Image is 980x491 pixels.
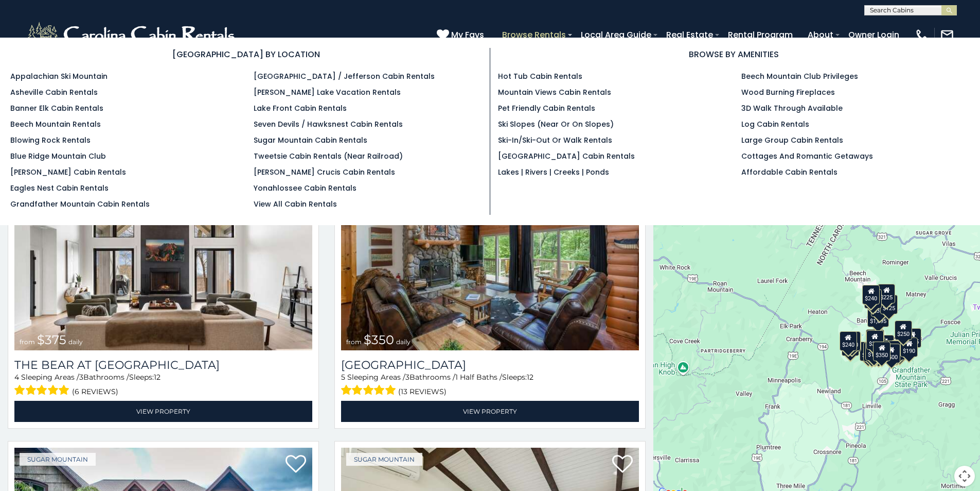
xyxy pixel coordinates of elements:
a: Seven Devils / Hawksnest Cabin Rentals [254,119,403,129]
div: $1,095 [867,308,889,327]
span: 4 [14,373,19,382]
a: Lakes | Rivers | Creeks | Ponds [498,167,609,177]
span: (13 reviews) [398,385,447,398]
span: (6 reviews) [72,385,118,398]
a: Rental Program [723,26,798,44]
div: Sleeping Areas / Bathrooms / Sleeps: [341,372,639,398]
a: Sugar Mountain [346,453,422,466]
span: from [20,338,35,346]
a: Sugar Mountain Cabin Rentals [254,135,367,145]
a: [GEOGRAPHIC_DATA] Cabin Rentals [498,151,635,161]
a: Sugar Mountain [20,453,96,466]
div: $190 [866,329,883,349]
a: View Property [341,401,639,422]
h3: Grouse Moor Lodge [341,358,639,372]
a: Large Group Cabin Rentals [741,135,843,145]
a: Real Estate [661,26,718,44]
span: $350 [364,332,394,347]
a: About [803,26,839,44]
div: $155 [864,342,881,362]
a: View Property [14,401,312,422]
div: $500 [883,344,900,363]
a: Tweetsie Cabin Rentals (Near Railroad) [254,151,403,161]
a: Ski Slopes (Near or On Slopes) [498,119,614,129]
a: The Bear At [GEOGRAPHIC_DATA] [14,358,312,372]
h3: [GEOGRAPHIC_DATA] BY LOCATION [10,48,482,61]
div: $240 [863,285,880,304]
a: Eagles Nest Cabin Rentals [10,183,109,193]
a: Blowing Rock Rentals [10,135,91,145]
a: My Favs [437,28,487,42]
span: 12 [154,373,161,382]
a: Ski-in/Ski-Out or Walk Rentals [498,135,612,145]
a: Yonahlossee Cabin Rentals [254,183,357,193]
a: Beech Mountain Club Privileges [741,71,858,81]
span: daily [396,338,411,346]
a: [GEOGRAPHIC_DATA] / Jefferson Cabin Rentals [254,71,435,81]
a: Owner Login [843,26,904,44]
a: Add to favorites [612,454,633,476]
span: 12 [527,373,533,382]
a: [PERSON_NAME] Cabin Rentals [10,167,126,177]
span: 1 Half Baths / [455,373,502,382]
div: $300 [866,330,884,350]
span: $375 [37,332,66,347]
a: [GEOGRAPHIC_DATA] [341,358,639,372]
div: $125 [880,295,898,314]
div: $190 [901,337,918,357]
img: Grouse Moor Lodge [341,150,639,350]
a: Local Area Guide [576,26,656,44]
img: phone-regular-white.png [915,28,929,42]
a: Grandfather Mountain Cabin Rentals [10,199,150,209]
span: 5 [341,373,345,382]
div: Sleeping Areas / Bathrooms / Sleeps: [14,372,312,398]
span: My Favs [451,28,484,41]
div: $240 [840,331,857,351]
div: $195 [888,341,905,360]
a: Asheville Cabin Rentals [10,87,98,97]
div: $175 [865,341,883,361]
a: Mountain Views Cabin Rentals [498,87,611,97]
span: from [346,338,362,346]
a: [PERSON_NAME] Lake Vacation Rentals [254,87,401,97]
a: Banner Elk Cabin Rentals [10,103,103,113]
a: Hot Tub Cabin Rentals [498,71,582,81]
a: Affordable Cabin Rentals [741,167,838,177]
a: Add to favorites [286,454,306,476]
a: Blue Ridge Mountain Club [10,151,106,161]
span: daily [68,338,83,346]
img: mail-regular-white.png [940,28,954,42]
span: 3 [79,373,83,382]
a: Log Cabin Rentals [741,119,809,129]
div: $155 [904,328,921,348]
img: The Bear At Sugar Mountain [14,150,312,350]
h3: The Bear At Sugar Mountain [14,358,312,372]
a: Browse Rentals [497,26,571,44]
a: The Bear At Sugar Mountain from $375 daily [14,150,312,350]
a: Appalachian Ski Mountain [10,71,108,81]
button: Map camera controls [954,466,975,486]
img: White-1-2.png [26,20,239,50]
a: Pet Friendly Cabin Rentals [498,103,595,113]
div: $200 [877,335,894,354]
div: $250 [895,320,912,340]
a: Beech Mountain Rentals [10,119,101,129]
h3: BROWSE BY AMENITIES [498,48,970,61]
a: Cottages and Romantic Getaways [741,151,873,161]
a: Wood Burning Fireplaces [741,87,835,97]
a: [PERSON_NAME] Crucis Cabin Rentals [254,167,395,177]
a: Lake Front Cabin Rentals [254,103,347,113]
div: $225 [878,284,896,303]
div: $350 [874,342,891,361]
span: 3 [405,373,409,382]
a: View All Cabin Rentals [254,199,337,209]
a: Grouse Moor Lodge from $350 daily [341,150,639,350]
a: 3D Walk Through Available [741,103,843,113]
